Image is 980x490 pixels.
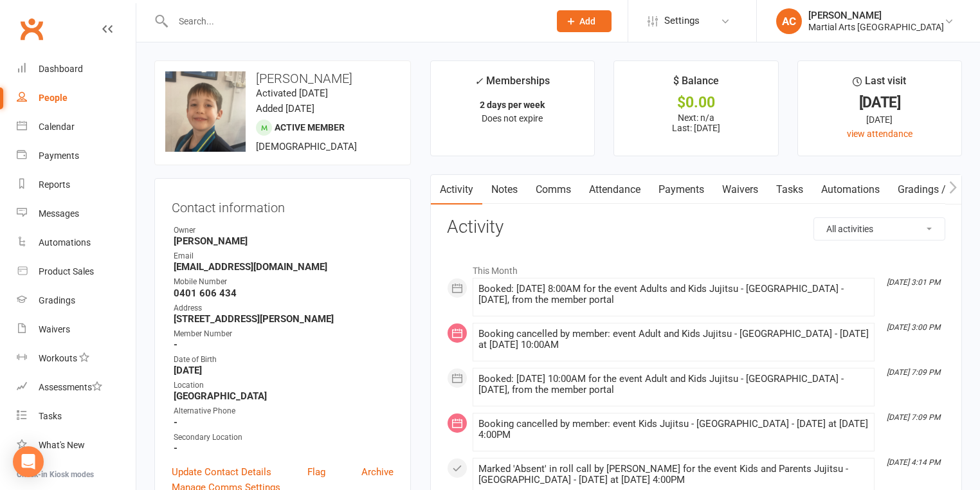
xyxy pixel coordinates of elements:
[649,175,713,204] a: Payments
[626,113,766,133] p: Next: n/a Last: [DATE]
[174,235,394,247] strong: [PERSON_NAME]
[174,224,394,237] div: Owner
[39,411,62,421] div: Tasks
[174,287,394,299] strong: 0401 606 434
[808,21,944,33] div: Martial Arts [GEOGRAPHIC_DATA]
[447,217,945,237] h3: Activity
[39,353,77,363] div: Workouts
[17,84,136,113] a: People
[174,365,394,376] strong: [DATE]
[39,266,94,277] div: Product Sales
[39,324,70,334] div: Waivers
[17,55,136,84] a: Dashboard
[853,73,906,96] div: Last visit
[887,368,940,377] i: [DATE] 7:09 PM
[174,417,394,428] strong: -
[480,100,545,110] strong: 2 days per week
[527,175,580,204] a: Comms
[431,175,482,204] a: Activity
[174,302,394,314] div: Address
[256,141,357,152] span: [DEMOGRAPHIC_DATA]
[39,122,75,132] div: Calendar
[39,93,68,103] div: People
[17,113,136,141] a: Calendar
[673,73,719,96] div: $ Balance
[39,440,85,450] div: What's New
[887,278,940,287] i: [DATE] 3:01 PM
[478,284,869,305] div: Booked: [DATE] 8:00AM for the event Adults and Kids Jujitsu - [GEOGRAPHIC_DATA] - [DATE], from th...
[447,257,945,278] li: This Month
[767,175,812,204] a: Tasks
[713,175,767,204] a: Waivers
[13,446,44,477] div: Open Intercom Messenger
[17,344,136,373] a: Workouts
[808,10,944,21] div: [PERSON_NAME]
[810,113,950,127] div: [DATE]
[478,329,869,350] div: Booking cancelled by member: event Adult and Kids Jujitsu - [GEOGRAPHIC_DATA] - [DATE] at [DATE] ...
[174,276,394,288] div: Mobile Number
[17,199,136,228] a: Messages
[847,129,912,139] a: view attendance
[17,373,136,402] a: Assessments
[307,464,325,480] a: Flag
[256,103,314,114] time: Added [DATE]
[39,208,79,219] div: Messages
[39,150,79,161] div: Payments
[17,141,136,170] a: Payments
[887,458,940,467] i: [DATE] 4:14 PM
[812,175,889,204] a: Automations
[174,379,394,392] div: Location
[39,237,91,248] div: Automations
[17,431,136,460] a: What's New
[15,13,48,45] a: Clubworx
[165,71,400,86] h3: [PERSON_NAME]
[174,442,394,454] strong: -
[478,374,869,395] div: Booked: [DATE] 10:00AM for the event Adult and Kids Jujitsu - [GEOGRAPHIC_DATA] - [DATE], from th...
[39,179,70,190] div: Reports
[580,175,649,204] a: Attendance
[887,323,940,332] i: [DATE] 3:00 PM
[482,113,543,123] span: Does not expire
[275,122,345,132] span: Active member
[174,390,394,402] strong: [GEOGRAPHIC_DATA]
[626,96,766,109] div: $0.00
[17,170,136,199] a: Reports
[165,71,246,152] img: image1658380439.png
[172,195,394,215] h3: Contact information
[174,328,394,340] div: Member Number
[174,339,394,350] strong: -
[17,315,136,344] a: Waivers
[17,257,136,286] a: Product Sales
[17,402,136,431] a: Tasks
[174,431,394,444] div: Secondary Location
[887,413,940,422] i: [DATE] 7:09 PM
[17,286,136,315] a: Gradings
[478,419,869,440] div: Booking cancelled by member: event Kids Jujitsu - [GEOGRAPHIC_DATA] - [DATE] at [DATE] 4:00PM
[475,73,550,96] div: Memberships
[256,87,328,99] time: Activated [DATE]
[174,405,394,417] div: Alternative Phone
[174,313,394,325] strong: [STREET_ADDRESS][PERSON_NAME]
[776,8,802,34] div: AC
[174,261,394,273] strong: [EMAIL_ADDRESS][DOMAIN_NAME]
[174,250,394,262] div: Email
[482,175,527,204] a: Notes
[174,354,394,366] div: Date of Birth
[172,464,271,480] a: Update Contact Details
[478,464,869,485] div: Marked 'Absent' in roll call by [PERSON_NAME] for the event Kids and Parents Jujitsu - [GEOGRAPHI...
[169,12,540,30] input: Search...
[475,75,483,87] i: ✓
[39,64,83,74] div: Dashboard
[664,6,700,35] span: Settings
[17,228,136,257] a: Automations
[361,464,394,480] a: Archive
[810,96,950,109] div: [DATE]
[579,16,595,26] span: Add
[39,382,102,392] div: Assessments
[39,295,75,305] div: Gradings
[557,10,612,32] button: Add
